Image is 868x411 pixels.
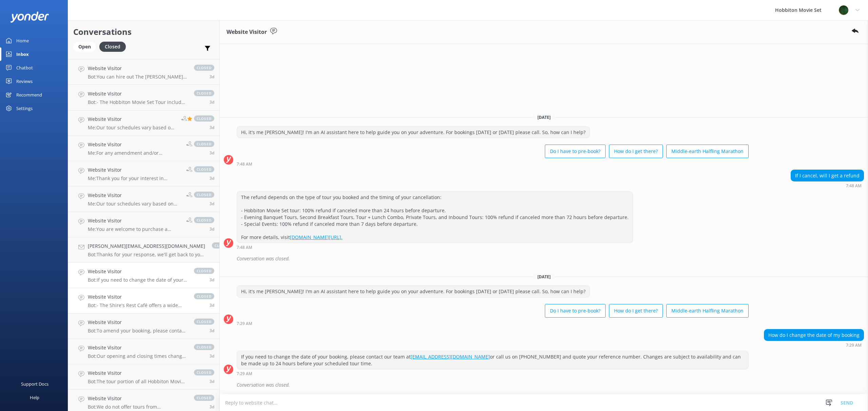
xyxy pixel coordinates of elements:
[88,226,181,232] p: Me: You are welcome to purchase a youth fare by emailing [EMAIL_ADDRESS][DOMAIN_NAME]. In your em...
[88,175,181,181] p: Me: Thank you for your interest in working with Hobbiton Movie Set. Please email your details to ...
[210,226,214,232] span: Aug 24 2025 08:16am (UTC +12:00) Pacific/Auckland
[68,339,219,364] a: Website VisitorBot:Our opening and closing times change depending on daylight hours. The Reservat...
[88,201,181,207] p: Me: Our tour schedules vary based on the season and available daylight hours. Kindly let us know ...
[73,25,214,38] h2: Conversations
[609,145,663,158] button: How do I get there?
[411,353,490,360] a: [EMAIL_ADDRESS][DOMAIN_NAME]
[237,127,590,138] div: Hi, it's me [PERSON_NAME]! I'm an AI assistant here to help guide you on your adventure. For book...
[533,114,555,120] span: [DATE]
[210,74,214,80] span: Aug 24 2025 09:12am (UTC +12:00) Pacific/Auckland
[88,125,176,131] p: Me: Our tour schedules vary based on the season and available daylight hours. Kindly let us know ...
[224,379,864,391] div: 2025-08-23T20:12:21.811
[237,351,748,369] div: If you need to change the date of your booking, please contact our team at or call us on [PHONE_N...
[194,166,214,172] span: closed
[210,277,214,283] span: Aug 24 2025 07:29am (UTC +12:00) Pacific/Auckland
[194,90,214,96] span: closed
[68,364,219,390] a: Website VisitorBot:The tour portion of all Hobbiton Movie Set tour experiences is approximately 2...
[68,85,219,110] a: Website VisitorBot:- The Hobbiton Movie Set Tour includes a guided tour of the movie set, showcas...
[846,343,862,347] strong: 7:29 AM
[16,61,33,74] div: Chatbot
[68,212,219,237] a: Website VisitorMe:You are welcome to purchase a youth fare by emailing [EMAIL_ADDRESS][DOMAIN_NAM...
[68,288,219,313] a: Website VisitorBot:- The Shire's Rest Café offers a wide selection of hot and cold food, drinks, ...
[88,252,205,258] p: Bot: Thanks for your response, we'll get back to you as soon as we can during opening hours.
[73,42,96,52] div: Open
[88,369,187,377] h4: Website Visitor
[290,234,342,240] a: [DOMAIN_NAME][URL].
[16,88,42,102] div: Recommend
[666,145,749,158] button: Middle-earth Halfling Marathon
[73,43,99,50] a: Open
[88,277,187,283] p: Bot: If you need to change the date of your booking, please contact our team at [EMAIL_ADDRESS][D...
[545,304,606,318] button: Do I have to pre-book?
[791,183,864,188] div: Aug 23 2025 07:48am (UTC +12:00) Pacific/Auckland
[237,162,252,166] strong: 7:48 AM
[194,369,214,375] span: closed
[16,47,29,61] div: Inbox
[210,302,214,308] span: Aug 24 2025 06:12am (UTC +12:00) Pacific/Auckland
[533,274,555,280] span: [DATE]
[194,65,214,71] span: closed
[764,343,864,347] div: Aug 24 2025 07:29am (UTC +12:00) Pacific/Auckland
[194,115,214,122] span: closed
[212,242,232,248] span: closed
[68,263,219,288] a: Website VisitorBot:If you need to change the date of your booking, please contact our team at [EM...
[68,237,219,263] a: [PERSON_NAME][EMAIL_ADDRESS][DOMAIN_NAME]Bot:Thanks for your response, we'll get back to you as s...
[210,404,214,410] span: Aug 24 2025 12:13am (UTC +12:00) Pacific/Auckland
[194,395,214,401] span: closed
[764,329,864,341] div: How do I change the date of my booking
[237,253,864,264] div: Conversation was closed.
[210,175,214,181] span: Aug 24 2025 08:19am (UTC +12:00) Pacific/Auckland
[210,125,214,130] span: Aug 24 2025 08:22am (UTC +12:00) Pacific/Auckland
[88,65,187,72] h4: Website Visitor
[88,268,187,275] h4: Website Visitor
[194,319,214,325] span: closed
[88,353,187,359] p: Bot: Our opening and closing times change depending on daylight hours. The Reservations office, t...
[88,141,181,148] h4: Website Visitor
[16,34,29,47] div: Home
[210,201,214,207] span: Aug 24 2025 08:17am (UTC +12:00) Pacific/Auckland
[88,395,187,402] h4: Website Visitor
[237,245,252,250] strong: 7:48 AM
[210,150,214,156] span: Aug 24 2025 08:21am (UTC +12:00) Pacific/Auckland
[99,42,126,52] div: Closed
[226,28,267,37] h3: Website Visitor
[194,141,214,147] span: closed
[237,322,252,326] strong: 7:29 AM
[194,293,214,299] span: closed
[194,217,214,223] span: closed
[666,304,749,318] button: Middle-earth Halfling Marathon
[16,102,33,115] div: Settings
[237,192,633,243] div: The refund depends on the type of tour you booked and the timing of your cancellation: - Hobbiton...
[88,378,187,385] p: Bot: The tour portion of all Hobbiton Movie Set tour experiences is approximately 2.5 hours long.
[88,74,187,80] p: Bot: You can hire out The [PERSON_NAME] for private functions and events. For more information ab...
[210,99,214,105] span: Aug 24 2025 08:29am (UTC +12:00) Pacific/Auckland
[68,110,219,136] a: Website VisitorMe:Our tour schedules vary based on the season and available daylight hours. Kindl...
[88,293,187,301] h4: Website Visitor
[68,187,219,212] a: Website VisitorMe:Our tour schedules vary based on the season and available daylight hours. Kindl...
[791,170,864,181] div: If I cancel, will I get a refund
[194,268,214,274] span: closed
[237,161,749,166] div: Aug 23 2025 07:48am (UTC +12:00) Pacific/Auckland
[194,344,214,350] span: closed
[609,304,663,318] button: How do I get there?
[88,90,187,98] h4: Website Visitor
[237,245,633,250] div: Aug 23 2025 07:48am (UTC +12:00) Pacific/Auckland
[88,319,187,326] h4: Website Visitor
[237,372,252,376] strong: 7:29 AM
[30,391,39,404] div: Help
[99,43,129,50] a: Closed
[68,313,219,339] a: Website VisitorBot:To amend your booking, please contact our team at [EMAIL_ADDRESS][DOMAIN_NAME]...
[88,328,187,334] p: Bot: To amend your booking, please contact our team at [EMAIL_ADDRESS][DOMAIN_NAME] or call us on...
[88,404,187,410] p: Bot: We do not offer tours from [GEOGRAPHIC_DATA]. The only departures we offer are from the [GEO...
[88,150,181,156] p: Me: For any amendment and/or cancellation requests, please contact our office team on 07 888 1505...
[21,377,48,391] div: Support Docs
[88,166,181,174] h4: Website Visitor
[237,371,749,376] div: Aug 24 2025 07:29am (UTC +12:00) Pacific/Auckland
[68,136,219,161] a: Website VisitorMe:For any amendment and/or cancellation requests, please contact our office team ...
[237,286,590,297] div: Hi, it's me [PERSON_NAME]! I'm an AI assistant here to help guide you on your adventure. For book...
[88,192,181,199] h4: Website Visitor
[88,115,176,123] h4: Website Visitor
[68,161,219,187] a: Website VisitorMe:Thank you for your interest in working with Hobbiton Movie Set. Please email yo...
[194,192,214,198] span: closed
[237,321,749,326] div: Aug 24 2025 07:29am (UTC +12:00) Pacific/Auckland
